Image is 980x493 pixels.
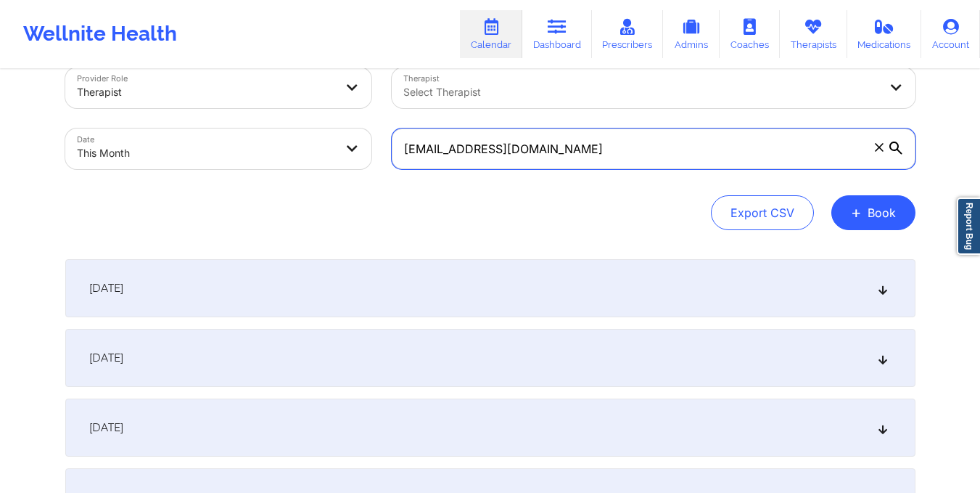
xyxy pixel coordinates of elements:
[77,137,335,169] div: This Month
[592,10,664,58] a: Prescribers
[663,10,720,58] a: Admins
[89,420,123,435] span: [DATE]
[89,281,123,296] span: [DATE]
[77,76,335,108] div: Therapist
[957,197,980,255] a: Report Bug
[851,208,862,216] span: +
[711,195,814,230] button: Export CSV
[780,10,847,58] a: Therapists
[522,10,592,58] a: Dashboard
[831,195,915,230] button: +Book
[847,10,922,58] a: Medications
[921,10,980,58] a: Account
[460,10,522,58] a: Calendar
[720,10,780,58] a: Coaches
[89,351,123,365] span: [DATE]
[392,129,915,169] input: Search by patient email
